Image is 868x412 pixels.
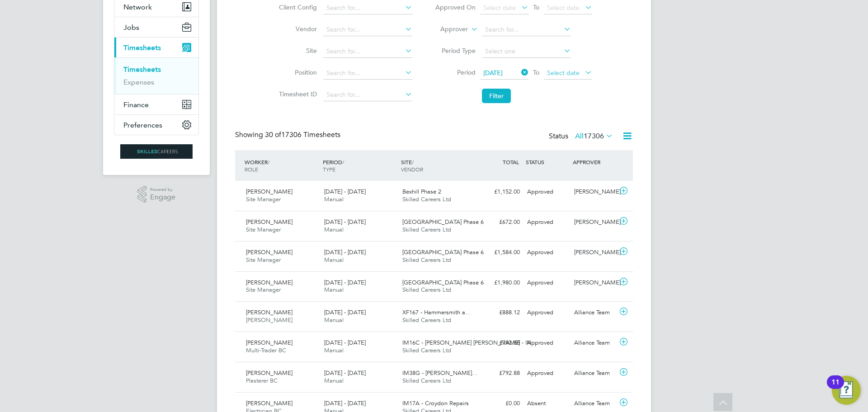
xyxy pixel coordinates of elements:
[530,66,542,78] span: To
[575,132,613,141] label: All
[246,316,292,324] span: [PERSON_NAME]
[402,286,451,294] span: Skilled Careers Ltd
[150,194,175,201] span: Engage
[324,399,366,407] span: [DATE] - [DATE]
[246,346,286,354] span: Multi-Trader BC
[503,158,519,166] span: TOTAL
[524,245,571,260] div: Approved
[571,154,618,170] div: APPROVER
[402,316,451,324] span: Skilled Careers Ltd
[114,115,198,135] button: Preferences
[324,218,366,226] span: [DATE] - [DATE]
[571,396,618,411] div: Alliance Team
[276,47,317,55] label: Site
[549,130,615,143] div: Status
[246,399,292,407] span: [PERSON_NAME]
[246,308,292,316] span: [PERSON_NAME]
[402,399,469,407] span: IM17A - Croydon Repairs
[402,248,484,256] span: [GEOGRAPHIC_DATA] Phase 6
[246,226,281,233] span: Site Manager
[246,256,281,264] span: Site Manager
[123,23,139,32] span: Jobs
[435,3,476,11] label: Approved On
[435,68,476,76] label: Period
[571,275,618,290] div: [PERSON_NAME]
[524,366,571,381] div: Approved
[276,25,317,33] label: Vendor
[571,215,618,230] div: [PERSON_NAME]
[323,166,335,173] span: TYPE
[435,47,476,55] label: Period Type
[246,369,292,377] span: [PERSON_NAME]
[323,45,412,58] input: Search for...
[246,248,292,256] span: [PERSON_NAME]
[123,78,154,86] a: Expenses
[476,305,524,320] div: £888.12
[276,68,317,76] label: Position
[246,339,292,346] span: [PERSON_NAME]
[268,158,269,166] span: /
[402,195,451,203] span: Skilled Careers Ltd
[571,245,618,260] div: [PERSON_NAME]
[571,366,618,381] div: Alliance Team
[324,256,344,264] span: Manual
[137,186,176,203] a: Powered byEngage
[123,3,152,11] span: Network
[324,308,366,316] span: [DATE] - [DATE]
[402,226,451,233] span: Skilled Careers Ltd
[402,188,441,195] span: Bexhill Phase 2
[584,132,604,141] span: 17306
[123,100,149,109] span: Finance
[427,25,468,34] label: Approver
[324,188,366,195] span: [DATE] - [DATE]
[482,24,571,36] input: Search for...
[324,377,344,384] span: Manual
[476,185,524,199] div: £1,152.00
[571,305,618,320] div: Alliance Team
[324,346,344,354] span: Manual
[246,286,281,294] span: Site Manager
[323,2,412,14] input: Search for...
[402,346,451,354] span: Skilled Careers Ltd
[323,89,412,101] input: Search for...
[114,17,198,37] button: Jobs
[114,95,198,114] button: Finance
[482,89,511,103] button: Filter
[524,275,571,290] div: Approved
[547,4,580,12] span: Select date
[482,45,571,58] input: Select one
[235,130,342,140] div: Showing
[402,377,451,384] span: Skilled Careers Ltd
[402,279,484,286] span: [GEOGRAPHIC_DATA] Phase 6
[342,158,344,166] span: /
[324,248,366,256] span: [DATE] - [DATE]
[401,166,423,173] span: VENDOR
[246,195,281,203] span: Site Manager
[246,279,292,286] span: [PERSON_NAME]
[324,226,344,233] span: Manual
[402,308,471,316] span: XF167 - Hammersmith a…
[524,154,571,170] div: STATUS
[321,154,399,177] div: PERIOD
[476,396,524,411] div: £0.00
[324,279,366,286] span: [DATE] - [DATE]
[402,256,451,264] span: Skilled Careers Ltd
[265,130,340,139] span: 17306 Timesheets
[831,382,840,394] div: 11
[476,275,524,290] div: £1,980.00
[324,369,366,377] span: [DATE] - [DATE]
[276,3,317,11] label: Client Config
[524,215,571,230] div: Approved
[530,1,542,13] span: To
[324,286,344,294] span: Manual
[120,144,193,159] img: skilledcareers-logo-retina.png
[324,316,344,324] span: Manual
[832,376,861,405] button: Open Resource Center, 11 new notifications
[402,369,478,377] span: IM38G - [PERSON_NAME]…
[483,69,503,77] span: [DATE]
[476,245,524,260] div: £1,584.00
[265,130,281,139] span: 30 of
[276,90,317,98] label: Timesheet ID
[524,305,571,320] div: Approved
[399,154,477,177] div: SITE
